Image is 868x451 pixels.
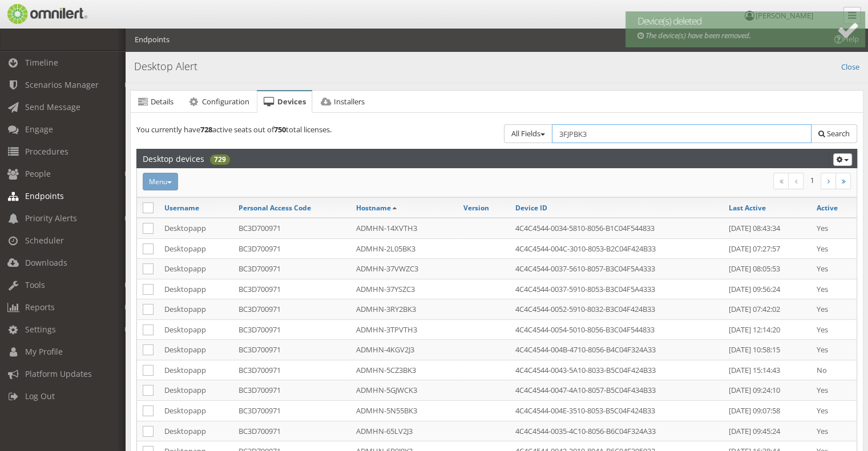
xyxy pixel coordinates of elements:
span: Scheduler [25,235,64,246]
a: Personal Access Code [239,203,311,213]
span: Procedures [25,146,68,157]
td: ADMHN-5GJWCK3 [350,380,458,401]
a: Username [164,203,199,213]
a: Previous [788,173,804,189]
td: 4C4C4544-0037-5610-8057-B3C04F5A4333 [510,259,723,279]
a: Version [463,203,489,213]
td: 4C4C4544-0052-5910-8032-B3C04F424B33 [510,299,723,320]
td: BC3D700971 [233,401,350,421]
span: Send Message [25,101,80,112]
td: Yes [811,380,857,401]
td: Desktopapp [159,360,233,380]
td: Yes [811,299,857,320]
td: Desktopapp [159,401,233,421]
td: ADMHN-4KGV2J3 [350,340,458,360]
span: Settings [25,324,56,335]
td: BC3D700971 [233,360,350,380]
td: [DATE] 07:27:57 [723,238,811,259]
td: 4C4C4544-0035-4C10-8056-B6C04F324A33 [510,421,723,441]
a: Devices [257,91,312,113]
td: [DATE] 15:14:43 [723,360,811,380]
a: Configuration [181,91,255,113]
td: 4C4C4544-0037-5910-8053-B3C04F5A4333 [510,279,723,299]
td: ADMHN-37VWZC3 [350,259,458,279]
td: Yes [811,401,857,421]
td: Desktopapp [159,218,233,238]
td: ADMHN-3TPVTH3 [350,319,458,340]
span: Platform Updates [25,368,92,379]
td: Desktopapp [159,421,233,441]
td: BC3D700971 [233,259,350,279]
td: 4C4C4544-0034-5810-8056-B1C04F544833 [510,218,723,238]
td: BC3D700971 [233,279,350,299]
td: BC3D700971 [233,380,350,401]
span: Log Out [25,391,55,401]
td: 4C4C4544-004B-4710-8056-B4C04F324A33 [510,340,723,360]
button: Search [811,124,857,143]
td: [DATE] 08:05:53 [723,259,811,279]
td: 4C4C4544-0047-4A10-8057-B5C04F434B33 [510,380,723,401]
span: Engage [25,124,53,135]
td: Desktopapp [159,340,233,360]
a: Next [821,173,836,189]
img: Omnilert [6,4,87,24]
span: Details [151,96,173,107]
span: Priority Alerts [25,213,77,224]
td: Desktopapp [159,259,233,279]
td: ADMHN-14XVTH3 [350,218,458,238]
td: ADMHN-5CZ3BK3 [350,360,458,380]
a: Installers [313,91,371,113]
td: ADMHN-2L05BK3 [350,238,458,259]
td: 4C4C4544-004C-3010-8053-B2C04F424B33 [510,238,723,259]
a: Collapse Menu [843,7,861,24]
a: Device ID [515,203,547,213]
td: ADMHN-65LV2J3 [350,421,458,441]
span: Installers [334,96,365,107]
li: Endpoints [135,34,169,45]
button: All Fields [504,124,552,143]
a: Close [841,59,859,72]
td: Desktopapp [159,319,233,340]
span: My Profile [25,346,63,357]
td: 4C4C4544-0054-5010-8056-B3C04F544833 [510,319,723,340]
td: Yes [811,259,857,279]
span: Search [827,128,850,139]
a: Last Active [729,203,766,213]
td: Yes [811,279,857,299]
td: BC3D700971 [233,218,350,238]
td: Yes [811,238,857,259]
span: Help [26,8,49,18]
td: Desktopapp [159,299,233,320]
td: BC3D700971 [233,238,350,259]
td: BC3D700971 [233,421,350,441]
a: Details [131,91,180,113]
td: BC3D700971 [233,340,350,360]
h4: Desktop Alert [134,59,859,74]
td: [DATE] 09:45:24 [723,421,811,441]
a: Hostname [356,203,391,213]
td: [DATE] 09:56:24 [723,279,811,299]
span: Tools [25,279,45,290]
span: Reports [25,302,55,312]
strong: 750 [274,124,286,135]
td: [DATE] 10:58:15 [723,340,811,360]
td: No [811,360,857,380]
td: [DATE] 08:43:34 [723,218,811,238]
span: Devices [277,96,306,107]
td: Desktopapp [159,380,233,401]
em: The device(s) have been removed. [645,30,751,40]
span: Downloads [25,257,67,268]
div: 729 [210,155,230,165]
span: Configuration [202,96,249,107]
a: Active [817,203,838,213]
td: 4C4C4544-004E-3510-8053-B5C04F424B33 [510,401,723,421]
h2: Desktop devices [143,149,204,168]
span: Endpoints [25,190,64,201]
td: Desktopapp [159,238,233,259]
td: [DATE] 09:24:10 [723,380,811,401]
td: Yes [811,319,857,340]
strong: 728 [200,124,212,135]
td: [DATE] 07:42:02 [723,299,811,320]
td: Desktopapp [159,279,233,299]
td: Yes [811,340,857,360]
